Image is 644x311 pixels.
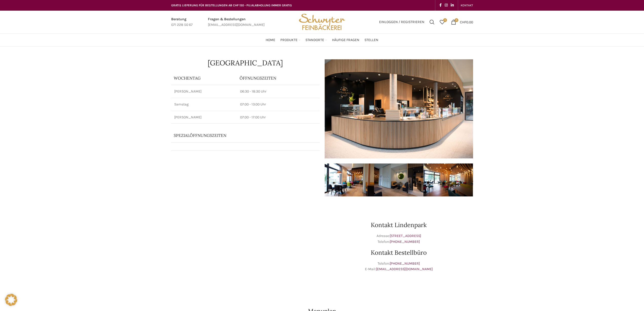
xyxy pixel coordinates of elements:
span: Standorte [305,38,324,43]
h1: [GEOGRAPHIC_DATA] [171,59,320,66]
a: [STREET_ADDRESS] [390,234,421,238]
p: Samstag [174,102,234,107]
img: 003-e1571984124433 [325,163,374,196]
span: CHF [460,20,466,24]
a: Häufige Fragen [332,35,359,45]
p: Telefon: E-Mail: [325,261,473,272]
span: Home [266,38,275,43]
a: KONTAKT [461,0,473,10]
a: 0 CHF0.00 [448,17,476,27]
div: Meine Wunschliste [437,17,447,27]
a: Site logo [297,20,347,24]
p: Spezialöffnungszeiten [174,133,303,138]
p: [PERSON_NAME] [174,89,234,94]
a: 0 [437,17,447,27]
a: Instagram social link [443,2,449,9]
a: Suchen [427,17,437,27]
p: 07:00 - 13:00 Uhr [240,102,317,107]
a: Infobox link [208,16,265,28]
a: Facebook social link [438,2,443,9]
iframe: bäckerei schwyter lindenstrasse [171,209,320,285]
a: Produkte [280,35,300,45]
h2: Kontakt Lindenpark [325,222,473,228]
img: 016-e1571924866289 [473,163,522,196]
a: Infobox link [171,16,193,28]
img: 006-e1571983941404 [423,163,473,196]
a: [PHONE_NUMBER] [390,261,420,266]
a: [PHONE_NUMBER] [390,240,420,244]
bdi: 0.00 [460,20,473,24]
a: Standorte [305,35,327,45]
span: KONTAKT [461,4,473,7]
img: Bäckerei Schwyter [297,11,347,33]
span: 0 [443,18,447,22]
span: Einloggen / Registrieren [379,20,424,24]
p: 06:30 - 18:30 Uhr [240,89,317,94]
p: [PERSON_NAME] [174,115,234,120]
h2: Kontakt Bestellbüro [325,250,473,256]
p: 07:00 - 17:00 Uhr [240,115,317,120]
span: 0 [455,18,458,22]
a: Linkedin social link [449,2,455,9]
p: ÖFFNUNGSZEITEN [240,75,317,81]
p: Wochentag [174,75,235,81]
p: Adresse: Telefon: [325,233,473,245]
span: Häufige Fragen [332,38,359,43]
a: Home [266,35,275,45]
div: Secondary navigation [458,0,476,10]
span: Produkte [280,38,298,43]
div: Main navigation [169,35,476,45]
span: GRATIS LIEFERUNG FÜR BESTELLUNGEN AB CHF 150 - FILIALABHOLUNG IMMER GRATIS [171,4,292,7]
a: Einloggen / Registrieren [377,17,427,27]
a: Stellen [364,35,378,45]
span: Stellen [364,38,378,43]
a: [EMAIL_ADDRESS][DOMAIN_NAME] [376,267,433,271]
img: 002-1-e1571984059720 [374,163,423,196]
